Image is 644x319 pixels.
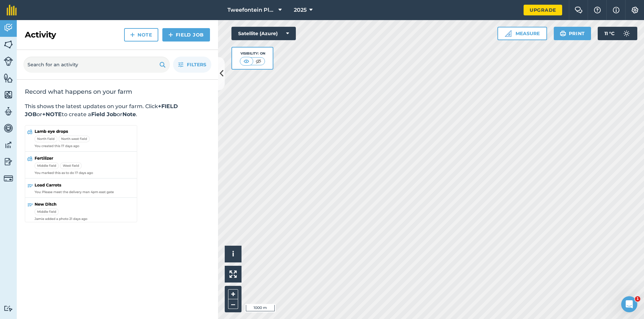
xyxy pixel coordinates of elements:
[524,5,562,15] a: Upgrade
[240,51,265,56] div: Visibility: On
[4,174,13,183] img: svg+xml;base64,PD94bWwgdmVyc2lvbj0iMS4wIiBlbmNvZGluZz0idXRmLTgiPz4KPCEtLSBHZW5lcmF0b3I6IEFkb2JlIE...
[4,57,13,66] img: svg+xml;base64,PD94bWwgdmVyc2lvbj0iMS4wIiBlbmNvZGluZz0idXRmLTgiPz4KPCEtLSBHZW5lcmF0b3I6IEFkb2JlIE...
[4,90,13,100] img: svg+xml;base64,PHN2ZyB4bWxucz0iaHR0cDovL3d3dy53My5vcmcvMjAwMC9zdmciIHdpZHRoPSI1NiIgaGVpZ2h0PSI2MC...
[4,23,13,33] img: svg+xml;base64,PD94bWwgdmVyc2lvbj0iMS4wIiBlbmNvZGluZz0idXRmLTgiPz4KPCEtLSBHZW5lcmF0b3I6IEFkb2JlIE...
[228,299,238,309] button: –
[4,73,13,83] img: svg+xml;base64,PHN2ZyB4bWxucz0iaHR0cDovL3d3dy53My5vcmcvMjAwMC9zdmciIHdpZHRoPSI1NiIgaGVpZ2h0PSI2MC...
[604,27,614,40] span: 11 ° C
[231,27,296,40] button: Satellite (Azure)
[4,106,13,116] img: svg+xml;base64,PD94bWwgdmVyc2lvbj0iMS4wIiBlbmNvZGluZz0idXRmLTgiPz4KPCEtLSBHZW5lcmF0b3I6IEFkb2JlIE...
[225,246,241,262] button: i
[232,250,234,258] span: i
[122,111,136,117] strong: Note
[242,58,251,65] img: svg+xml;base64,PHN2ZyB4bWxucz0iaHR0cDovL3d3dy53My5vcmcvMjAwMC9zdmciIHdpZHRoPSI1MCIgaGVpZ2h0PSI0MC...
[505,30,512,37] img: Ruler icon
[168,31,173,39] img: svg+xml;base64,PHN2ZyB4bWxucz0iaHR0cDovL3d3dy53My5vcmcvMjAwMC9zdmciIHdpZHRoPSIxNCIgaGVpZ2h0PSIyNC...
[25,88,210,96] h2: Record what happens on your farm
[620,27,633,40] img: svg+xml;base64,PD94bWwgdmVyc2lvbj0iMS4wIiBlbmNvZGluZz0idXRmLTgiPz4KPCEtLSBHZW5lcmF0b3I6IEFkb2JlIE...
[25,102,210,118] p: This shows the latest updates on your farm. Click or to create a or .
[554,27,591,40] button: Print
[497,27,547,40] button: Measure
[124,28,158,42] a: Note
[7,5,17,15] img: fieldmargin Logo
[91,111,117,117] strong: Field Job
[254,58,263,65] img: svg+xml;base64,PHN2ZyB4bWxucz0iaHR0cDovL3d3dy53My5vcmcvMjAwMC9zdmciIHdpZHRoPSI1MCIgaGVpZ2h0PSI0MC...
[4,39,13,50] img: svg+xml;base64,PHN2ZyB4bWxucz0iaHR0cDovL3d3dy53My5vcmcvMjAwMC9zdmciIHdpZHRoPSI1NiIgaGVpZ2h0PSI2MC...
[4,305,13,312] img: svg+xml;base64,PD94bWwgdmVyc2lvbj0iMS4wIiBlbmNvZGluZz0idXRmLTgiPz4KPCEtLSBHZW5lcmF0b3I6IEFkb2JlIE...
[187,61,206,68] span: Filters
[229,270,237,278] img: Four arrows, one pointing top left, one top right, one bottom right and the last bottom left
[4,157,13,167] img: svg+xml;base64,PD94bWwgdmVyc2lvbj0iMS4wIiBlbmNvZGluZz0idXRmLTgiPz4KPCEtLSBHZW5lcmF0b3I6IEFkb2JlIE...
[228,289,238,299] button: +
[560,29,566,37] img: svg+xml;base64,PHN2ZyB4bWxucz0iaHR0cDovL3d3dy53My5vcmcvMjAwMC9zdmciIHdpZHRoPSIxOSIgaGVpZ2h0PSIyNC...
[159,61,166,69] img: svg+xml;base64,PHN2ZyB4bWxucz0iaHR0cDovL3d3dy53My5vcmcvMjAwMC9zdmciIHdpZHRoPSIxOSIgaGVpZ2h0PSIyNC...
[598,27,637,40] button: 11 °C
[227,6,276,14] span: Tweefontein Plaas
[631,7,639,13] img: A cog icon
[162,28,210,42] a: Field Job
[621,296,637,312] iframe: Intercom live chat
[635,296,640,302] span: 1
[613,6,620,14] img: svg+xml;base64,PHN2ZyB4bWxucz0iaHR0cDovL3d3dy53My5vcmcvMjAwMC9zdmciIHdpZHRoPSIxNyIgaGVpZ2h0PSIxNy...
[130,31,135,39] img: svg+xml;base64,PHN2ZyB4bWxucz0iaHR0cDovL3d3dy53My5vcmcvMjAwMC9zdmciIHdpZHRoPSIxNCIgaGVpZ2h0PSIyNC...
[23,57,170,73] input: Search for an activity
[25,29,56,40] h2: Activity
[575,7,583,13] img: Two speech bubbles overlapping with the left bubble in the forefront
[173,57,211,73] button: Filters
[294,6,307,14] span: 2025
[42,111,62,117] strong: +NOTE
[4,123,13,133] img: svg+xml;base64,PD94bWwgdmVyc2lvbj0iMS4wIiBlbmNvZGluZz0idXRmLTgiPz4KPCEtLSBHZW5lcmF0b3I6IEFkb2JlIE...
[593,7,601,13] img: A question mark icon
[4,140,13,150] img: svg+xml;base64,PD94bWwgdmVyc2lvbj0iMS4wIiBlbmNvZGluZz0idXRmLTgiPz4KPCEtLSBHZW5lcmF0b3I6IEFkb2JlIE...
